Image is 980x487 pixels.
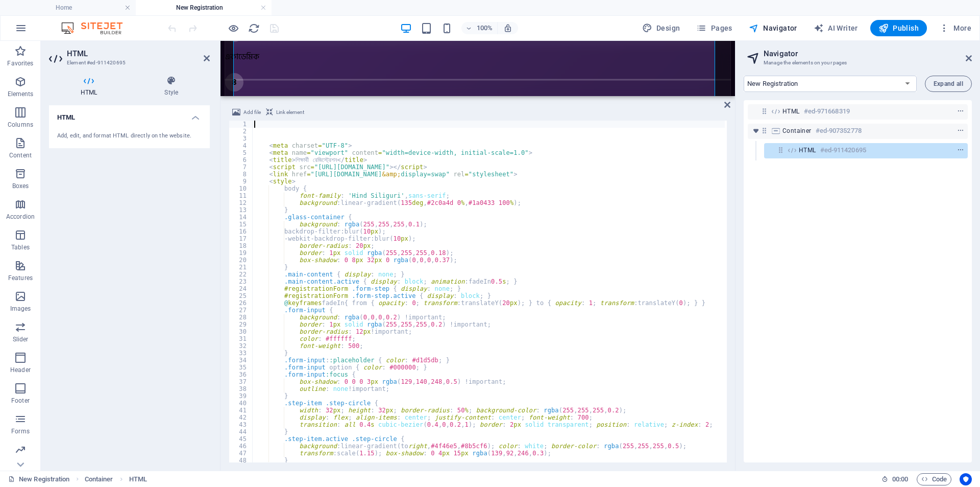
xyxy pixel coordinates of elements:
[229,185,253,192] div: 10
[899,475,901,483] span: :
[229,371,253,378] div: 36
[229,221,253,228] div: 15
[229,285,253,292] div: 24
[816,125,862,137] h6: #ed-907352778
[229,378,253,385] div: 37
[934,81,963,87] span: Expand all
[229,385,253,392] div: 38
[276,106,304,119] span: Link element
[782,107,800,115] span: HTML
[750,125,762,137] button: toggle-expand
[878,23,919,33] span: Publish
[745,20,801,36] button: Navigator
[692,20,736,36] button: Pages
[7,59,33,67] p: Favorites
[9,151,32,159] p: Content
[11,397,30,405] p: Footer
[136,2,272,13] h4: New Registration
[229,328,253,335] div: 30
[642,23,680,33] span: Design
[881,473,909,485] h6: Session time
[11,243,30,251] p: Tables
[799,146,816,154] span: HTML
[129,473,147,485] span: Click to select. Double-click to edit
[461,22,498,34] button: 100%
[229,350,253,357] div: 33
[229,335,253,342] div: 31
[955,144,966,156] button: context-menu
[229,307,253,314] div: 27
[49,76,133,97] h4: HTML
[925,76,972,92] button: Expand all
[229,278,253,285] div: 23
[10,305,31,313] p: Images
[229,214,253,221] div: 14
[229,292,253,299] div: 25
[229,242,253,249] div: 18
[229,199,253,206] div: 12
[892,473,908,485] span: 00 00
[229,342,253,350] div: 32
[227,22,239,34] button: Click here to leave preview mode and continue editing
[133,76,210,97] h4: Style
[59,22,135,34] img: Editor Logo
[229,435,253,443] div: 45
[229,314,253,321] div: 28
[8,121,33,129] p: Columns
[229,121,253,128] div: 1
[477,22,493,34] h6: 100%
[229,421,253,428] div: 43
[229,400,253,407] div: 40
[229,192,253,199] div: 11
[12,182,29,190] p: Boxes
[782,127,812,135] span: Container
[229,257,253,264] div: 20
[229,443,253,450] div: 46
[85,473,147,485] nav: breadcrumb
[57,132,202,141] div: Add, edit, and format HTML directly on the website.
[85,473,113,485] span: Click to select. Double-click to edit
[696,23,732,33] span: Pages
[749,23,797,33] span: Navigator
[229,357,253,364] div: 34
[67,49,210,58] h2: HTML
[248,22,260,34] i: Reload page
[231,106,262,119] button: Add file
[229,407,253,414] div: 41
[935,20,975,36] button: More
[6,213,35,221] p: Accordion
[229,249,253,257] div: 19
[248,22,260,34] button: reload
[229,299,253,307] div: 26
[960,473,972,485] button: Usercentrics
[229,235,253,242] div: 17
[229,142,253,149] div: 4
[229,164,253,171] div: 7
[229,128,253,135] div: 2
[49,105,210,124] h4: HTML
[229,149,253,156] div: 5
[955,125,966,137] button: context-menu
[6,458,34,466] p: Marketing
[229,414,253,421] div: 42
[229,228,253,235] div: 16
[229,271,253,278] div: 22
[229,428,253,435] div: 44
[814,23,858,33] span: AI Writer
[229,457,253,464] div: 48
[229,206,253,214] div: 13
[229,392,253,400] div: 39
[229,178,253,185] div: 9
[8,90,34,98] p: Elements
[229,156,253,164] div: 6
[638,20,684,36] button: Design
[243,106,261,119] span: Add file
[11,427,30,435] p: Forms
[229,364,253,371] div: 35
[764,58,951,67] h3: Manage the elements on your pages
[638,20,684,36] div: Design (Ctrl+Alt+Y)
[955,105,966,118] button: context-menu
[229,171,253,178] div: 8
[939,23,971,33] span: More
[264,106,306,119] button: Link element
